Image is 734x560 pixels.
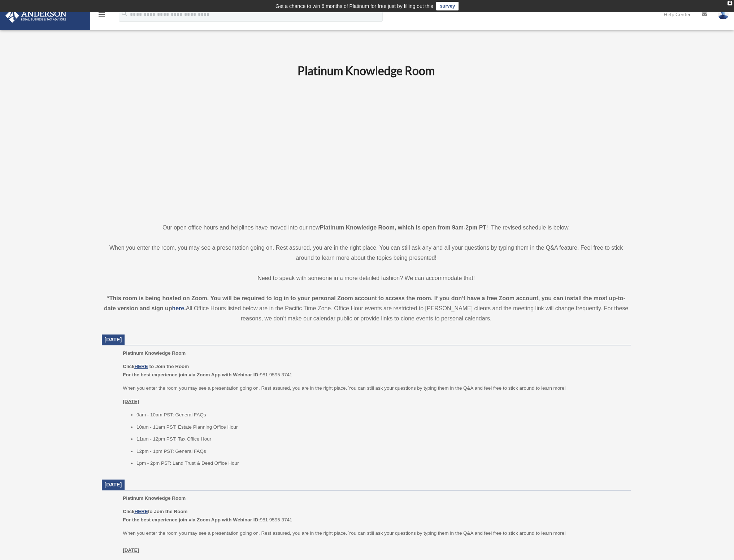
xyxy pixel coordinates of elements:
[134,509,148,514] a: HERE
[134,364,148,369] a: HERE
[136,435,626,443] li: 11am - 12pm PST: Tax Office Hour
[97,13,106,19] a: menu
[149,364,189,369] b: to Join the Room
[136,423,626,432] li: 10am - 11am PST: Estate Planning Office Hour
[123,507,625,524] p: 981 9595 3741
[123,517,260,522] b: For the best experience join via Zoom App with Webinar ID:
[258,87,474,209] iframe: 231110_Toby_KnowledgeRoom
[102,243,631,263] p: When you enter the room, you may see a presentation going on. Rest assured, you are in the right ...
[184,305,186,311] strong: .
[105,482,122,487] span: [DATE]
[297,64,435,78] b: Platinum Knowledge Room
[275,2,433,10] div: Get a chance to win 6 months of Platinum for free just by filling out this
[105,337,122,342] span: [DATE]
[123,399,139,404] u: [DATE]
[123,362,625,379] p: 981 9595 3741
[97,10,106,19] i: menu
[104,295,625,311] strong: *This room is being hosted on Zoom. You will be required to log in to your personal Zoom account ...
[728,1,732,5] div: close
[3,9,69,23] img: Anderson Advisors Platinum Portal
[102,293,631,324] div: All Office Hours listed below are in the Pacific Time Zone. Office Hour events are restricted to ...
[123,384,625,393] p: When you enter the room you may see a presentation going on. Rest assured, you are in the right p...
[136,447,626,456] li: 12pm - 1pm PST: General FAQs
[172,305,184,311] a: here
[123,350,186,356] span: Platinum Knowledge Room
[123,547,139,553] u: [DATE]
[123,364,149,369] b: Click
[136,459,626,468] li: 1pm - 2pm PST: Land Trust & Deed Office Hour
[123,529,625,555] p: When you enter the room you may see a presentation going on. Rest assured, you are in the right p...
[102,223,631,233] p: Our open office hours and helplines have moved into our new ! The revised schedule is below.
[123,372,260,377] b: For the best experience join via Zoom App with Webinar ID:
[718,9,729,19] img: User Pic
[320,224,486,231] strong: Platinum Knowledge Room, which is open from 9am-2pm PT
[121,10,129,18] i: search
[436,2,459,10] a: survey
[102,273,631,283] p: Need to speak with someone in a more detailed fashion? We can accommodate that!
[123,495,186,501] span: Platinum Knowledge Room
[136,411,626,419] li: 9am - 10am PST: General FAQs
[123,509,187,514] b: Click to Join the Room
